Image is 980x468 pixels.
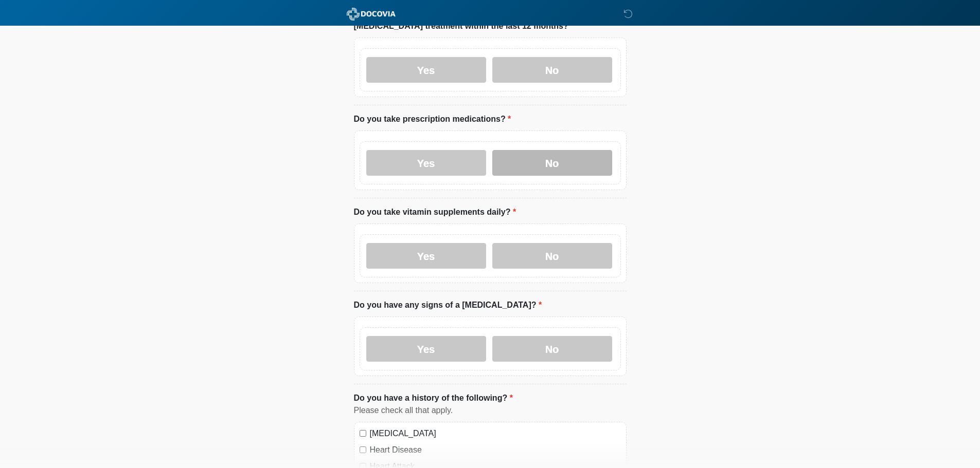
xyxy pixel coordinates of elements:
[354,113,511,125] label: Do you take prescription medications?
[360,430,366,437] input: [MEDICAL_DATA]
[370,427,621,440] label: [MEDICAL_DATA]
[354,299,542,311] label: Do you have any signs of a [MEDICAL_DATA]?
[344,8,399,21] img: ABC Med Spa- GFEase Logo
[366,57,486,83] label: Yes
[370,444,621,456] label: Heart Disease
[492,243,612,269] label: No
[492,150,612,176] label: No
[492,336,612,362] label: No
[360,446,366,453] input: Heart Disease
[354,404,627,417] div: Please check all that apply.
[366,150,486,176] label: Yes
[354,206,516,218] label: Do you take vitamin supplements daily?
[492,57,612,83] label: No
[354,392,513,404] label: Do you have a history of the following?
[366,243,486,269] label: Yes
[366,336,486,362] label: Yes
